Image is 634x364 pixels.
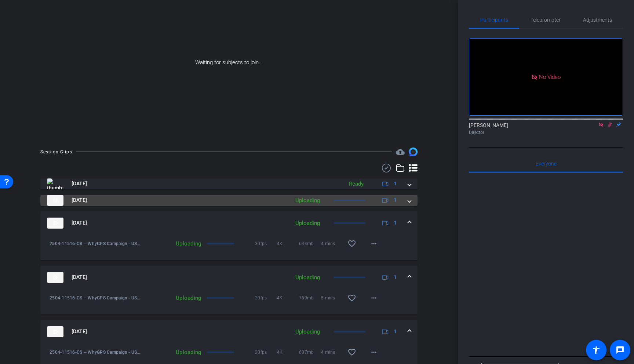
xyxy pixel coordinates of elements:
[345,180,367,188] div: Ready
[321,240,343,247] span: 4 mins
[409,148,418,156] img: Session clips
[72,180,87,188] span: [DATE]
[141,240,205,247] div: Uploading
[396,148,405,156] span: Destinations for your clips
[480,17,508,22] span: Participants
[292,219,324,227] div: Uploading
[277,240,299,247] span: 4K
[47,195,63,206] img: thumb-nail
[321,294,343,302] span: 5 mins
[72,219,87,227] span: [DATE]
[469,121,623,136] div: [PERSON_NAME]
[369,348,378,357] mat-icon: more_horiz
[40,178,418,189] mat-expansion-panel-header: thumb-nail[DATE]Ready1
[141,294,205,302] div: Uploading
[292,196,324,205] div: Uploading
[469,129,623,136] div: Director
[47,326,63,337] img: thumb-nail
[141,349,205,356] div: Uploading
[255,240,277,247] span: 30fps
[277,349,299,356] span: 4K
[394,196,397,204] span: 1
[369,294,378,302] mat-icon: more_horiz
[347,294,356,302] mat-icon: favorite_border
[531,17,561,22] span: Teleprompter
[47,178,63,189] img: thumb-nail
[40,266,418,289] mat-expansion-panel-header: thumb-nail[DATE]Uploading1
[72,196,87,204] span: [DATE]
[396,148,405,156] mat-icon: cloud_upload
[536,161,557,166] span: Everyone
[40,148,72,156] div: Session Clips
[583,17,612,22] span: Adjustments
[299,294,321,302] span: 769mb
[299,240,321,247] span: 634mb
[40,235,418,260] div: thumb-nail[DATE]Uploading1
[40,289,418,314] div: thumb-nail[DATE]Uploading1
[47,218,63,229] img: thumb-nail
[394,328,397,335] span: 1
[72,273,87,281] span: [DATE]
[321,349,343,356] span: 4 mins
[292,328,324,336] div: Uploading
[592,346,601,354] mat-icon: accessibility
[47,272,63,283] img: thumb-nail
[347,239,356,248] mat-icon: favorite_border
[50,240,141,247] span: 2504-11516-CS -- WhyGPS Campaign - USS-Why GPS - Demo Recording Session-[PERSON_NAME]-2025-08-26-...
[539,73,561,80] span: No Video
[50,349,141,356] span: 2504-11516-CS -- WhyGPS Campaign - USS-Why GPS - Demo Recording Session-[PERSON_NAME]-2025-08-26-...
[616,346,624,354] mat-icon: message
[40,195,418,206] mat-expansion-panel-header: thumb-nail[DATE]Uploading1
[347,348,356,357] mat-icon: favorite_border
[299,349,321,356] span: 607mb
[40,211,418,235] mat-expansion-panel-header: thumb-nail[DATE]Uploading1
[394,219,397,227] span: 1
[40,320,418,343] mat-expansion-panel-header: thumb-nail[DATE]Uploading1
[394,180,397,188] span: 1
[72,328,87,335] span: [DATE]
[255,294,277,302] span: 30fps
[255,349,277,356] span: 30fps
[277,294,299,302] span: 4K
[50,294,141,302] span: 2504-11516-CS -- WhyGPS Campaign - USS-Why GPS - Demo Recording Session-[PERSON_NAME]-2025-08-26-...
[292,273,324,282] div: Uploading
[369,239,378,248] mat-icon: more_horiz
[394,273,397,281] span: 1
